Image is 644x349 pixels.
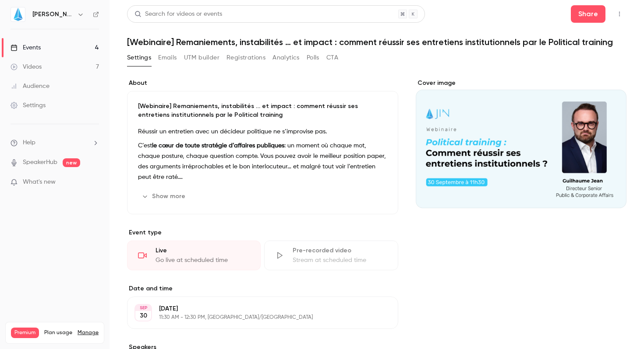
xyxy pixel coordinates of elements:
[127,228,398,237] p: Event type
[63,158,80,167] span: new
[88,178,99,186] iframe: Noticeable Trigger
[159,314,352,321] p: 11:30 AM - 12:30 PM, [GEOGRAPHIC_DATA]/[GEOGRAPHIC_DATA]
[138,140,387,182] p: C’est : un moment où chaque mot, chaque posture, chaque question compte. Vous pouvez avoir le mei...
[44,329,72,336] span: Plan usage
[416,79,626,208] section: Cover image
[138,189,191,203] button: Show more
[184,51,219,65] button: UTM builder
[11,43,41,52] div: Events
[134,10,222,19] div: Search for videos or events
[127,37,626,47] h1: [Webinaire] Remaniements, instabilités … et impact : comment réussir ses entretiens institutionne...
[156,246,250,255] div: Live
[293,246,387,255] div: Pre-recorded video
[11,82,50,91] div: Audience
[307,51,319,65] button: Polls
[226,51,265,65] button: Registrations
[78,329,99,336] a: Manage
[127,79,398,87] label: About
[159,304,352,313] p: [DATE]
[11,138,99,147] li: help-dropdown-opener
[140,311,147,320] p: 30
[138,126,387,137] p: Réussir un entretien avec un décideur politique ne s’improvise pas.
[135,305,151,311] div: SEP
[11,63,42,71] div: Videos
[127,241,261,270] div: LiveGo live at scheduled time
[11,328,39,338] span: Premium
[127,51,151,65] button: Settings
[127,284,398,293] label: Date and time
[416,79,626,87] label: Cover image
[138,102,387,119] p: [Webinaire] Remaniements, instabilités … et impact : comment réussir ses entretiens institutionne...
[158,51,177,65] button: Emails
[272,51,300,65] button: Analytics
[23,158,57,167] a: SpeakerHub
[11,101,46,110] div: Settings
[571,5,605,23] button: Share
[326,51,338,65] button: CTA
[293,256,387,265] div: Stream at scheduled time
[264,241,398,270] div: Pre-recorded videoStream at scheduled time
[23,138,35,147] span: Help
[32,10,74,19] h6: [PERSON_NAME]
[11,7,25,21] img: JIN
[23,178,56,187] span: What's new
[152,143,284,149] strong: le cœur de toute stratégie d’affaires publiques
[156,256,250,265] div: Go live at scheduled time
